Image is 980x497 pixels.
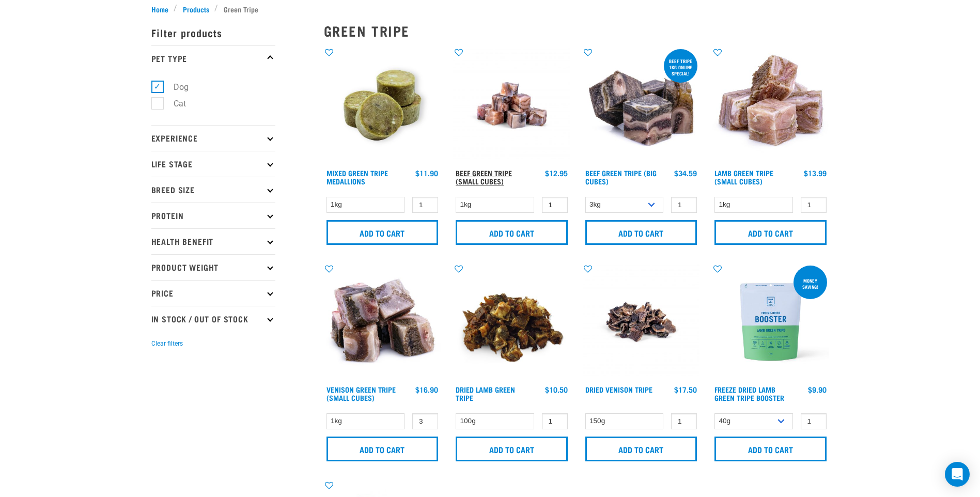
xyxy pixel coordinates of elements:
[456,387,515,399] a: Dried Lamb Green Tripe
[456,171,512,183] a: Beef Green Tripe (Small Cubes)
[324,47,441,164] img: Mixed Green Tripe
[456,220,568,245] input: Add to cart
[542,413,568,429] input: 1
[415,169,438,177] div: $11.90
[585,171,657,183] a: Beef Green Tripe (Big Cubes)
[151,151,275,177] p: Life Stage
[664,53,697,81] div: Beef tripe 1kg online special!
[714,220,827,245] input: Add to cart
[151,45,275,71] p: Pet Type
[151,228,275,254] p: Health Benefit
[545,385,568,394] div: $10.50
[183,4,209,14] span: Products
[326,387,396,399] a: Venison Green Tripe (Small Cubes)
[714,387,784,399] a: Freeze Dried Lamb Green Tripe Booster
[542,197,568,213] input: 1
[585,220,697,245] input: Add to cart
[151,125,275,151] p: Experience
[326,437,439,461] input: Add to cart
[151,4,829,14] nav: breadcrumbs
[545,169,568,177] div: $12.95
[412,413,438,429] input: 1
[151,177,275,203] p: Breed Size
[412,197,438,213] input: 1
[804,169,827,177] div: $13.99
[456,437,568,461] input: Add to cart
[151,280,275,306] p: Price
[157,97,190,110] label: Cat
[674,385,697,394] div: $17.50
[801,413,827,429] input: 1
[583,47,700,164] img: 1044 Green Tripe Beef
[324,23,829,39] h2: Green Tripe
[712,47,829,164] img: 1133 Green Tripe Lamb Small Cubes 01
[151,254,275,280] p: Product Weight
[714,171,773,183] a: Lamb Green Tripe (Small Cubes)
[326,220,439,245] input: Add to cart
[945,462,970,487] div: Open Intercom Messenger
[415,385,438,394] div: $16.90
[712,263,829,381] img: Freeze Dried Lamb Green Tripe
[671,197,697,213] input: 1
[583,263,700,381] img: Dried Vension Tripe 1691
[151,4,174,14] a: Home
[151,339,183,348] button: Clear filters
[177,4,214,14] a: Products
[674,169,697,177] div: $34.59
[157,81,193,94] label: Dog
[585,437,697,461] input: Add to cart
[808,385,827,394] div: $9.90
[794,273,827,294] div: Money saving!
[714,437,827,461] input: Add to cart
[324,263,441,381] img: 1079 Green Tripe Venison 01
[453,263,570,381] img: Pile Of Dried Lamb Tripe For Pets
[151,20,275,45] p: Filter products
[801,197,827,213] input: 1
[151,4,168,14] span: Home
[151,203,275,228] p: Protein
[671,413,697,429] input: 1
[453,47,570,164] img: Beef Tripe Bites 1634
[326,171,388,183] a: Mixed Green Tripe Medallions
[585,387,652,391] a: Dried Venison Tripe
[151,306,275,332] p: In Stock / Out Of Stock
